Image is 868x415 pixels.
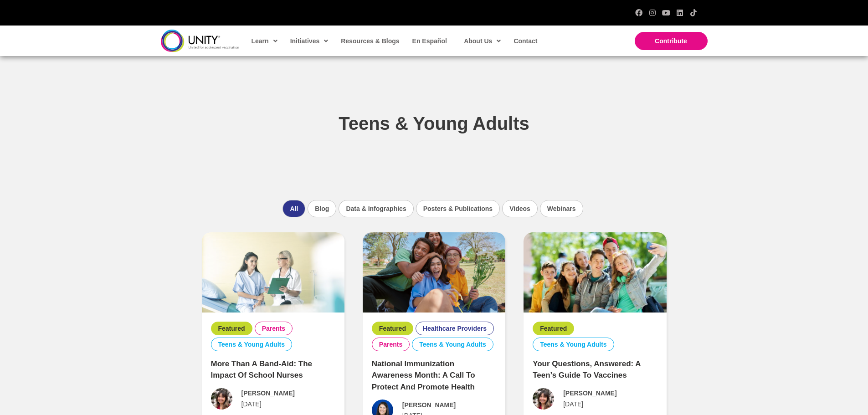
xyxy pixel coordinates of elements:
span: En Español [412,37,447,45]
li: Webinars [540,200,583,217]
a: Parents [379,340,402,348]
a: Instagram [649,9,656,16]
span: Teens & Young Adults [339,113,529,133]
a: Teens & Young Adults [218,340,285,348]
a: Your Questions, Answered: A Teen’s Guide to Vaccines [533,359,641,380]
a: Healthcare Providers [423,324,487,333]
a: More Than a Band-Aid: The Impact of School Nurses [202,268,344,275]
span: [DATE] [563,400,583,408]
span: [DATE] [241,400,262,408]
img: Avatar photo [211,388,232,410]
img: unity-logo-dark [161,30,239,52]
span: [PERSON_NAME] [241,389,295,397]
a: National Immunization Awareness Month: A Call to Protect and Promote Health [363,268,505,275]
a: YouTube [663,9,670,16]
a: Featured [540,324,567,333]
a: Teens & Young Adults [540,340,607,348]
img: Avatar photo [533,388,554,410]
a: En Español [408,31,451,51]
a: National Immunization Awareness Month: A Call to Protect and Promote Health [372,359,475,391]
li: Blog [308,200,336,217]
a: TikTok [690,9,697,16]
span: Initiatives [290,34,329,48]
span: Contact [514,37,537,45]
a: About Us [459,31,504,51]
li: Videos [502,200,538,217]
li: Data & Infographics [339,200,413,217]
a: Your Questions, Answered: A Teen’s Guide to Vaccines [524,268,666,275]
span: [PERSON_NAME] [402,401,456,409]
a: Teens & Young Adults [419,340,486,348]
a: More Than a Band-Aid: The Impact of School Nurses [211,359,313,380]
a: Parents [262,324,285,333]
span: [PERSON_NAME] [563,389,616,397]
a: Featured [379,324,406,333]
a: Facebook [635,9,642,16]
a: LinkedIn [676,9,683,16]
a: Contact [509,31,541,51]
li: Posters & Publications [416,200,500,217]
span: About Us [464,34,501,48]
a: Featured [218,324,245,333]
a: Contribute [635,32,708,50]
span: Contribute [655,37,687,45]
span: Resources & Blogs [341,37,399,45]
li: All [282,200,305,217]
span: Learn [252,34,277,48]
a: Resources & Blogs [336,31,403,51]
